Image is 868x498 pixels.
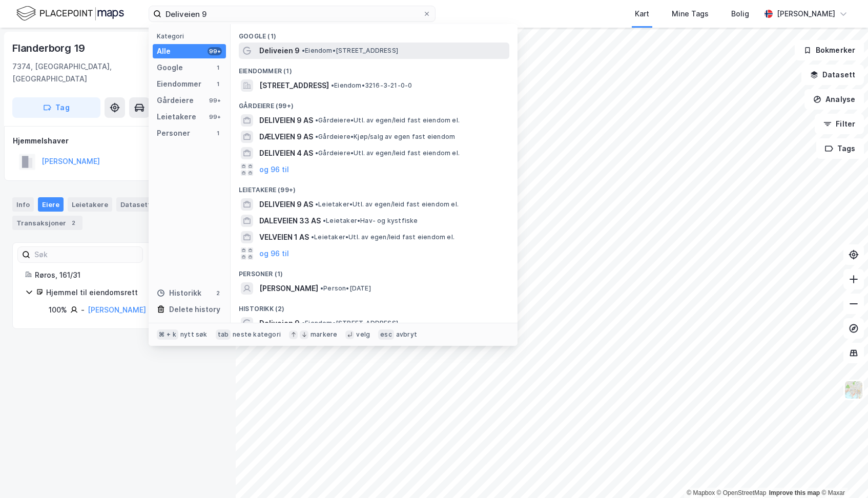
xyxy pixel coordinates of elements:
[38,197,64,212] div: Eiere
[323,217,326,224] span: •
[35,269,211,281] div: Røros, 161/31
[231,297,518,315] div: Historikk (2)
[68,197,112,212] div: Leietakere
[315,116,318,124] span: •
[302,319,305,327] span: •
[157,94,194,107] div: Gårdeiere
[311,233,314,241] span: •
[208,96,222,105] div: 99+
[687,489,715,496] a: Mapbox
[81,304,85,316] div: -
[157,32,226,40] div: Kategori
[12,216,82,230] div: Transaksjoner
[259,282,318,295] span: [PERSON_NAME]
[331,81,334,89] span: •
[208,47,222,55] div: 99+
[259,131,313,143] span: DÆLVEIEN 9 AS
[769,489,820,496] a: Improve this map
[315,133,455,141] span: Gårdeiere • Kjøp/salg av egen fast eiendom
[672,8,709,20] div: Mine Tags
[49,304,67,316] div: 100%
[302,47,305,54] span: •
[12,197,34,212] div: Info
[231,59,518,77] div: Eiendommer (1)
[157,127,190,139] div: Personer
[169,303,220,316] div: Delete history
[320,284,323,292] span: •
[801,65,864,85] button: Datasett
[214,80,222,88] div: 1
[30,247,142,262] input: Søk
[259,45,300,57] span: Deliveien 9
[157,78,201,90] div: Eiendommer
[717,489,767,496] a: OpenStreetMap
[157,111,196,123] div: Leietakere
[315,116,460,125] span: Gårdeiere • Utl. av egen/leid fast eiendom el.
[356,330,370,339] div: velg
[817,449,868,498] iframe: Chat Widget
[88,305,146,314] a: [PERSON_NAME]
[214,129,222,137] div: 1
[259,147,313,159] span: DELIVEIEN 4 AS
[180,330,208,339] div: nytt søk
[208,113,222,121] div: 99+
[311,330,337,339] div: markere
[231,94,518,112] div: Gårdeiere (99+)
[157,287,201,299] div: Historikk
[315,200,459,209] span: Leietaker • Utl. av egen/leid fast eiendom el.
[315,149,460,157] span: Gårdeiere • Utl. av egen/leid fast eiendom el.
[216,329,231,340] div: tab
[259,198,313,211] span: DELIVEIEN 9 AS
[315,200,318,208] span: •
[323,217,418,225] span: Leietaker • Hav- og kystfiske
[311,233,454,241] span: Leietaker • Utl. av egen/leid fast eiendom el.
[231,178,518,196] div: Leietakere (99+)
[16,5,124,23] img: logo.f888ab2527a4732fd821a326f86c7f29.svg
[231,24,518,43] div: Google (1)
[12,97,100,118] button: Tag
[214,289,222,297] div: 2
[396,330,417,339] div: avbryt
[795,40,864,60] button: Bokmerker
[259,231,309,243] span: VELVEIEN 1 AS
[844,380,863,400] img: Z
[816,138,864,159] button: Tags
[815,114,864,134] button: Filter
[817,449,868,498] div: Kontrollprogram for chat
[302,319,398,327] span: Eiendom • [STREET_ADDRESS]
[378,329,394,340] div: esc
[259,79,329,92] span: [STREET_ADDRESS]
[320,284,371,293] span: Person • [DATE]
[804,89,864,110] button: Analyse
[315,149,318,157] span: •
[46,286,211,299] div: Hjemmel til eiendomsrett
[302,47,398,55] span: Eiendom • [STREET_ADDRESS]
[214,64,222,72] div: 1
[231,262,518,280] div: Personer (1)
[331,81,412,90] span: Eiendom • 3216-3-21-0-0
[259,163,289,176] button: og 96 til
[157,329,178,340] div: ⌘ + k
[259,317,300,329] span: Deliveien 9
[315,133,318,140] span: •
[259,247,289,260] button: og 96 til
[233,330,281,339] div: neste kategori
[13,135,223,147] div: Hjemmelshaver
[116,197,155,212] div: Datasett
[259,114,313,127] span: DELIVEIEN 9 AS
[157,61,183,74] div: Google
[12,40,87,56] div: Flanderborg 19
[777,8,835,20] div: [PERSON_NAME]
[161,6,423,22] input: Søk på adresse, matrikkel, gårdeiere, leietakere eller personer
[259,215,321,227] span: DALEVEIEN 33 AS
[157,45,171,57] div: Alle
[635,8,649,20] div: Kart
[12,60,178,85] div: 7374, [GEOGRAPHIC_DATA], [GEOGRAPHIC_DATA]
[68,218,78,228] div: 2
[731,8,749,20] div: Bolig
